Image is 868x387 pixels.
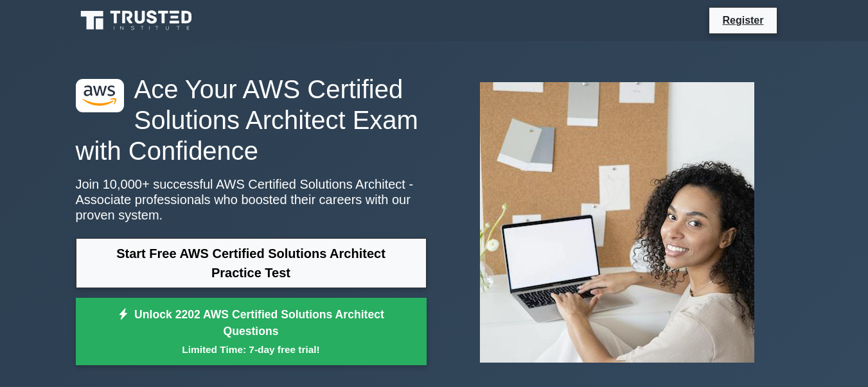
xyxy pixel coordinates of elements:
a: Start Free AWS Certified Solutions Architect Practice Test [76,238,427,288]
h1: Ace Your AWS Certified Solutions Architect Exam with Confidence [76,74,427,166]
a: Unlock 2202 AWS Certified Solutions Architect QuestionsLimited Time: 7-day free trial! [76,298,427,366]
a: Register [714,12,771,28]
small: Limited Time: 7-day free trial! [92,342,411,357]
p: Join 10,000+ successful AWS Certified Solutions Architect - Associate professionals who boosted t... [76,176,427,223]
